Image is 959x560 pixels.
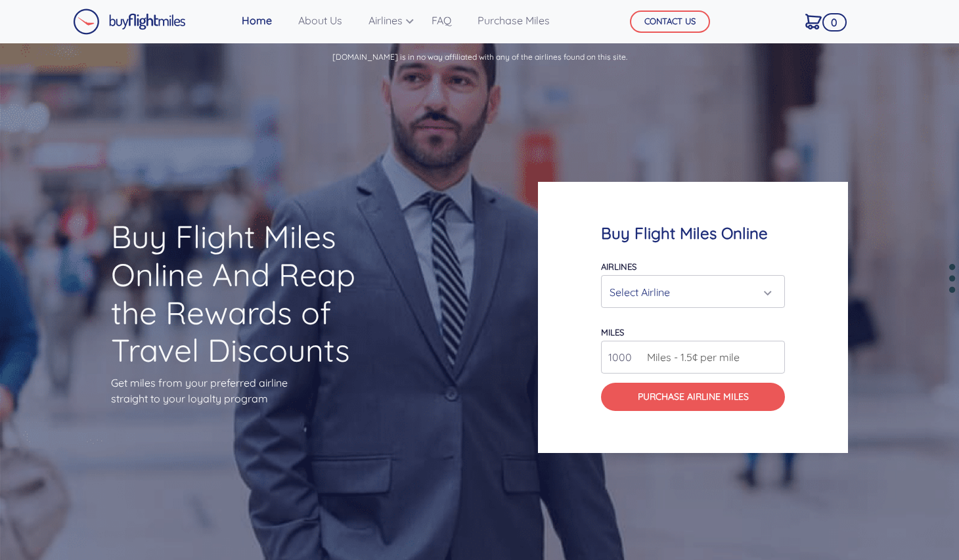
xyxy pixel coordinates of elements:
[73,5,186,38] a: Buy Flight Miles Logo
[601,275,785,308] button: Select Airline
[236,7,277,33] a: Home
[363,7,411,33] a: Airlines
[805,14,822,30] img: Cart
[472,7,555,33] a: Purchase Miles
[601,224,785,243] h4: Buy Flight Miles Online
[640,349,740,365] span: Miles - 1.5¢ per mile
[293,7,347,33] a: About Us
[610,280,769,305] div: Select Airline
[800,7,827,35] a: 0
[822,13,846,32] span: 0
[601,383,785,411] button: Purchase Airline Miles
[601,261,636,272] label: Airlines
[73,9,186,35] img: Buy Flight Miles Logo
[111,375,368,406] p: Get miles from your preferred airline straight to your loyalty program
[426,7,457,33] a: FAQ
[601,327,624,337] label: miles
[111,218,368,369] h1: Buy Flight Miles Online And Reap the Rewards of Travel Discounts
[630,11,710,33] button: CONTACT US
